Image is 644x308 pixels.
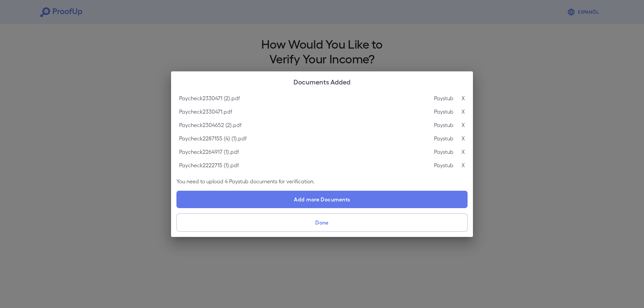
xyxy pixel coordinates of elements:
p: Paycheck2330471.pdf [179,108,232,116]
label: Add more Documents [176,191,468,208]
p: X [462,108,465,116]
p: X [462,148,465,156]
p: X [462,161,465,169]
p: Paycheck2222715 (1).pdf [179,161,239,169]
p: Paystub [434,121,453,129]
p: Paystub [434,94,453,102]
p: Paystub [434,108,453,116]
p: You need to upload 4 Paystub documents for verification. [176,177,468,185]
p: X [462,121,465,129]
p: Paycheck2287155 (4) (1).pdf [179,134,247,142]
p: Paycheck2330471 (2).pdf [179,94,240,102]
h2: Documents Added [171,71,473,91]
p: Paystub [434,148,453,156]
button: Done [176,213,468,232]
p: Paystub [434,134,453,142]
p: X [462,94,465,102]
p: Paystub [434,161,453,169]
p: Paycheck2304652 (2).pdf [179,121,241,129]
p: Paycheck2264917 (1).pdf [179,148,239,156]
p: X [462,134,465,142]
